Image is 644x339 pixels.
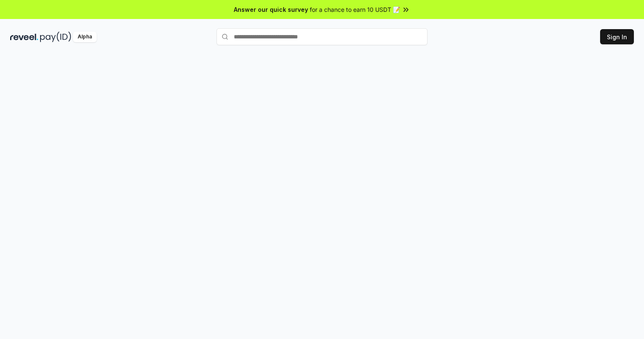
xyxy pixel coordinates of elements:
div: Alpha [73,32,97,42]
span: for a chance to earn 10 USDT 📝 [310,5,400,14]
span: Answer our quick survey [234,5,308,14]
button: Sign In [600,29,634,44]
img: pay_id [40,32,71,42]
img: reveel_dark [10,32,38,42]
